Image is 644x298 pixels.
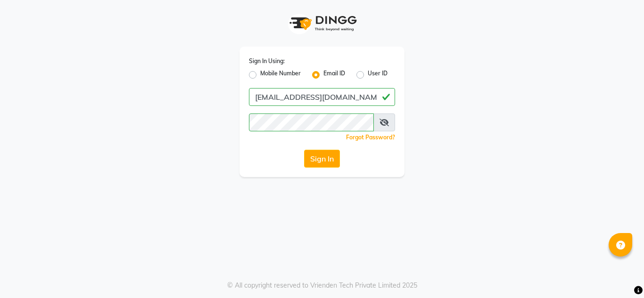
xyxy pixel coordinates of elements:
[249,113,374,131] input: Username
[368,69,388,81] label: User ID
[249,88,395,106] input: Username
[260,69,301,81] label: Mobile Number
[346,134,395,141] a: Forgot Password?
[604,260,635,289] iframe: chat widget
[249,57,285,65] label: Sign In Using:
[323,69,345,81] label: Email ID
[284,9,360,37] img: logo1.svg
[304,150,340,168] button: Sign In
